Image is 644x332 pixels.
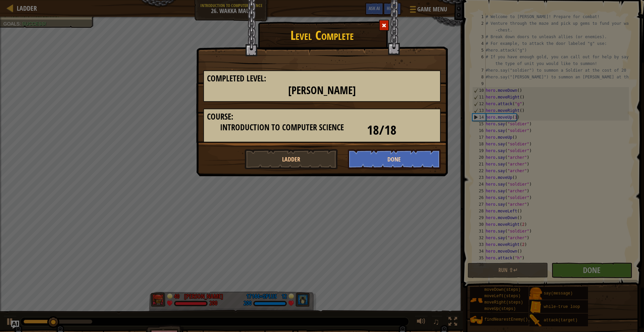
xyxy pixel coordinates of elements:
[348,149,441,169] button: Done
[245,149,338,169] button: Ladder
[197,25,447,42] h1: Level Complete
[367,121,396,139] span: 18/18
[207,74,437,83] h3: Completed Level:
[207,85,437,96] h2: [PERSON_NAME]
[207,112,437,121] h3: Course:
[207,123,357,132] h3: Introduction to Computer Science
